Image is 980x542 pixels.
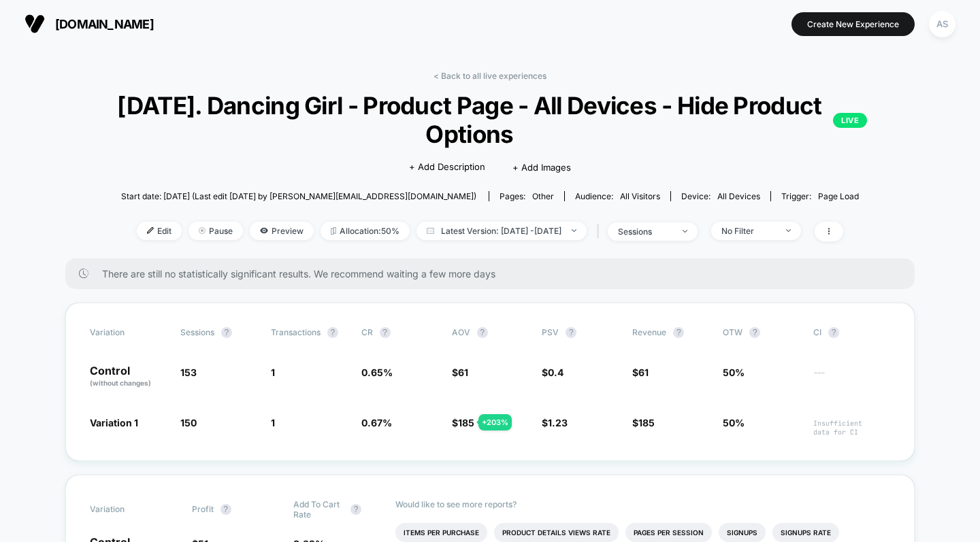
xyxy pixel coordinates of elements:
span: Variation [90,327,165,338]
button: ? [350,504,361,515]
li: Signups [719,523,766,542]
span: Variation 1 [90,417,138,428]
button: ? [749,327,760,338]
span: All Visitors [620,191,660,201]
button: [DOMAIN_NAME] [20,13,158,35]
span: There are still no statistically significant results. We recommend waiting a few more days [102,268,887,280]
span: Variation [90,499,165,520]
button: ? [380,327,391,338]
span: Transactions [271,327,321,337]
button: ? [566,327,576,338]
p: LIVE [833,113,867,128]
span: 1.23 [548,417,568,428]
div: Audience: [575,191,660,201]
span: 0.67 % [361,417,392,428]
li: Signups Rate [772,523,839,542]
div: AS [929,11,955,37]
li: Items Per Purchase [395,523,487,542]
span: [DATE]. Dancing Girl - Product Page - All Devices - Hide Product Options [113,91,868,148]
span: $ [632,367,649,378]
span: 150 [180,417,197,428]
span: PSV [542,327,559,337]
a: < Back to all live experiences [434,71,546,81]
span: + Add Description [409,160,485,174]
span: $ [542,417,568,428]
span: Preview [250,222,314,240]
img: end [572,229,576,232]
button: ? [477,327,488,338]
span: 185 [458,417,474,428]
span: Revenue [632,327,666,337]
span: 185 [638,417,655,428]
span: 153 [180,367,197,378]
span: Insufficient data for CI [813,419,890,437]
span: $ [452,417,474,428]
img: end [683,230,687,233]
span: CR [361,327,373,337]
span: 61 [638,367,649,378]
span: + Add Images [512,162,571,173]
span: | [593,222,608,241]
span: all devices [717,191,760,201]
li: Pages Per Session [625,523,712,542]
span: Edit [137,222,182,240]
img: end [199,227,206,234]
span: $ [632,417,655,428]
img: calendar [427,227,434,234]
span: 50% [723,417,745,428]
button: ? [673,327,684,338]
div: No Filter [721,226,776,236]
div: + 203 % [478,414,512,430]
p: Control [90,365,167,388]
span: 1 [271,417,275,428]
span: other [532,191,554,201]
button: ? [327,327,338,338]
button: Create New Experience [791,12,915,36]
span: --- [813,369,890,388]
span: 1 [271,367,275,378]
button: AS [925,10,960,38]
span: Start date: [DATE] (Last edit [DATE] by [PERSON_NAME][EMAIL_ADDRESS][DOMAIN_NAME]) [121,191,476,201]
img: Visually logo [24,14,45,34]
span: AOV [452,327,470,337]
span: [DOMAIN_NAME] [55,17,154,31]
button: ? [220,504,231,515]
span: Sessions [180,327,214,337]
span: Profit [192,504,214,514]
button: ? [221,327,232,338]
span: Pause [189,222,243,240]
img: rebalance [331,227,336,235]
div: Pages: [500,191,554,201]
div: sessions [618,226,672,237]
span: Allocation: 50% [321,222,410,240]
p: Would like to see more reports? [395,499,891,509]
span: 61 [458,367,468,378]
button: ? [828,327,839,338]
span: (without changes) [90,379,151,387]
span: CI [813,327,888,338]
span: 0.65 % [361,367,393,378]
li: Product Details Views Rate [494,523,619,542]
img: edit [147,227,154,234]
span: Latest Version: [DATE] - [DATE] [416,222,587,240]
span: 0.4 [548,367,563,378]
span: 50% [723,367,745,378]
span: $ [452,367,468,378]
span: $ [542,367,563,378]
span: Device: [670,191,770,201]
img: end [786,229,791,232]
span: Add To Cart Rate [293,499,344,520]
span: Page Load [818,191,859,201]
span: OTW [723,327,798,338]
div: Trigger: [781,191,859,201]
